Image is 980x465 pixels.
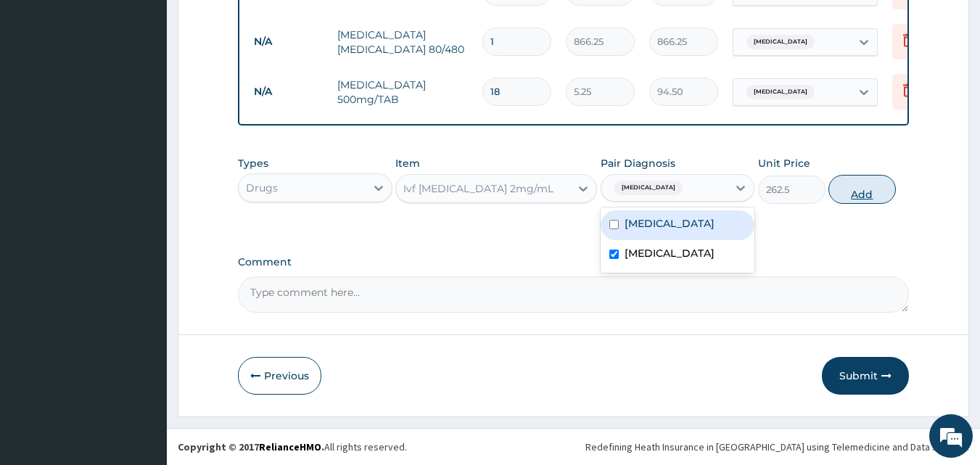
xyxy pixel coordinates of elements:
[247,28,330,55] td: N/A
[247,78,330,105] td: N/A
[625,246,715,260] label: [MEDICAL_DATA]
[84,140,200,287] span: We're online!
[330,20,475,64] td: [MEDICAL_DATA] [MEDICAL_DATA] 80/480
[746,85,815,99] span: [MEDICAL_DATA]
[758,156,810,170] label: Unit Price
[828,175,896,204] button: Add
[403,181,553,196] div: Ivf [MEDICAL_DATA] 2mg/mL
[75,81,244,100] div: Chat with us now
[822,357,909,395] button: Submit
[238,357,321,395] button: Previous
[238,157,268,170] label: Types
[178,440,324,453] strong: Copyright © 2017 .
[27,73,59,109] img: d_794563401_company_1708531726252_794563401
[585,440,969,454] div: Redefining Heath Insurance in [GEOGRAPHIC_DATA] using Telemedicine and Data Science!
[395,156,420,170] label: Item
[330,70,475,114] td: [MEDICAL_DATA] 500mg/TAB
[259,440,321,453] a: RelianceHMO
[238,256,910,268] label: Comment
[625,216,715,231] label: [MEDICAL_DATA]
[746,35,815,49] span: [MEDICAL_DATA]
[238,7,273,42] div: Minimize live chat window
[7,310,276,361] textarea: Type your message and hit 'Enter'
[601,156,675,170] label: Pair Diagnosis
[614,181,683,195] span: [MEDICAL_DATA]
[246,181,278,195] div: Drugs
[167,428,980,465] footer: All rights reserved.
